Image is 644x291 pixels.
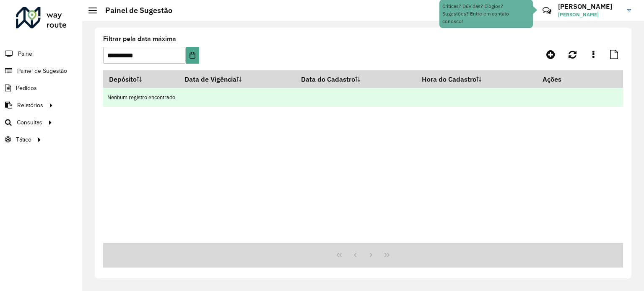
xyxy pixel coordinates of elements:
[537,70,587,88] th: Ações
[416,70,537,88] th: Hora do Cadastro
[16,135,31,144] span: Tático
[103,34,176,44] label: Filtrar pela data máxima
[17,118,42,127] span: Consultas
[558,11,621,18] span: [PERSON_NAME]
[103,88,623,107] td: Nenhum registro encontrado
[18,49,34,58] span: Painel
[17,67,67,75] span: Painel de Sugestão
[103,70,179,88] th: Depósito
[558,3,621,10] h3: [PERSON_NAME]
[17,101,43,110] span: Relatórios
[97,6,172,15] h2: Painel de Sugestão
[296,70,416,88] th: Data do Cadastro
[186,47,199,64] button: Choose Date
[179,70,296,88] th: Data de Vigência
[538,2,556,20] a: Contato Rápido
[16,84,37,93] span: Pedidos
